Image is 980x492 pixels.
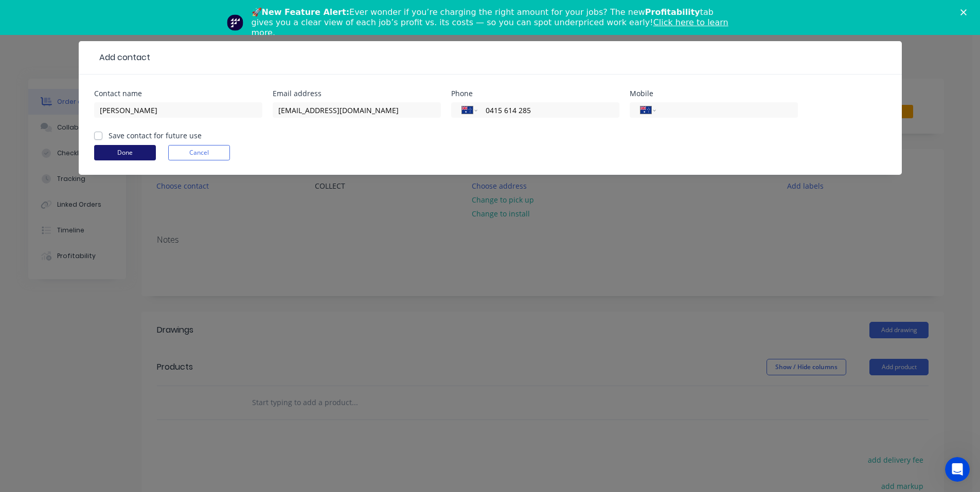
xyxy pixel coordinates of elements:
div: Close [960,9,971,15]
b: New Feature Alert: [262,7,350,17]
iframe: Intercom live chat [945,457,970,482]
div: Contact name [94,90,262,97]
div: Phone [451,90,619,97]
img: Profile image for Team [227,14,243,31]
div: Email address [273,90,441,97]
b: Profitability [645,7,700,17]
div: Add contact [94,51,150,64]
button: Cancel [168,145,230,160]
div: 🚀 Ever wonder if you’re charging the right amount for your jobs? The new tab gives you a clear vi... [252,7,737,38]
a: Click here to learn more. [252,17,728,38]
button: Done [94,145,156,160]
label: Save contact for future use [109,130,202,141]
div: Mobile [630,90,798,97]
